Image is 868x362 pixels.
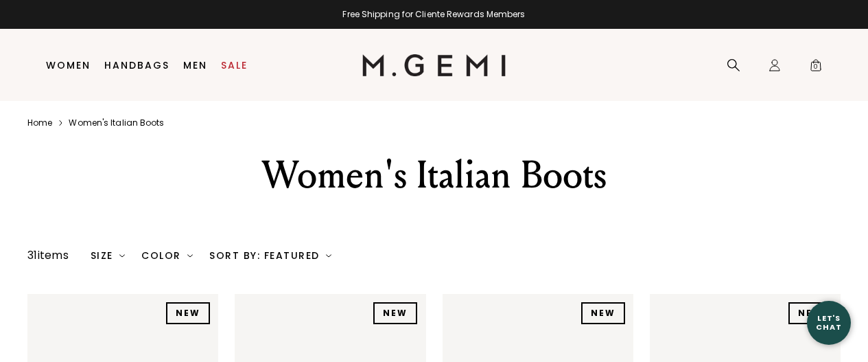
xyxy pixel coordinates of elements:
[809,61,823,75] span: 0
[221,60,248,71] a: Sale
[46,60,91,71] a: Women
[326,253,331,258] img: chevron-down.svg
[183,60,207,71] a: Men
[807,314,851,331] div: Let's Chat
[180,150,689,200] div: Women's Italian Boots
[581,302,625,324] div: NEW
[27,247,69,264] div: 31 items
[187,253,193,258] img: chevron-down.svg
[166,302,210,324] div: NEW
[104,60,169,71] a: Handbags
[373,302,417,324] div: NEW
[91,250,126,261] div: Size
[141,250,193,261] div: Color
[119,253,125,258] img: chevron-down.svg
[209,250,331,261] div: Sort By: Featured
[788,302,832,324] div: NEW
[69,117,164,128] a: Women's italian boots
[362,54,506,76] img: M.Gemi
[27,117,52,128] a: Home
